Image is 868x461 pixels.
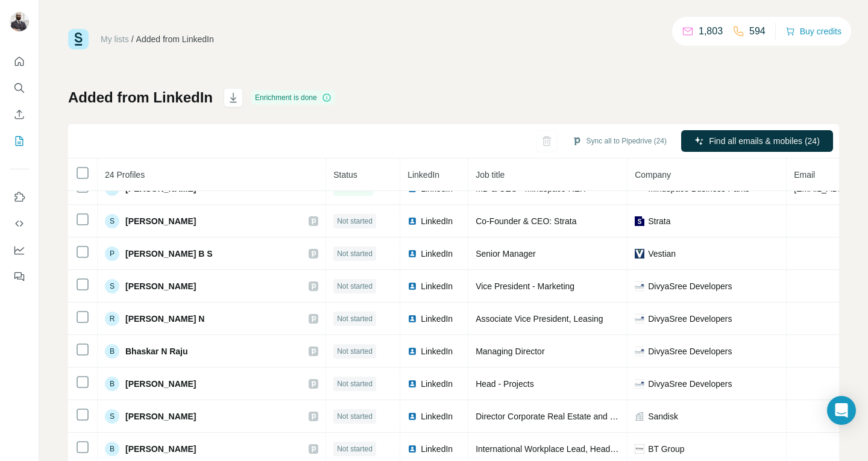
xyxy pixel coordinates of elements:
div: P [105,246,119,261]
span: Status [333,170,357,180]
span: Associate Vice President, Leasing [476,314,603,324]
div: Added from LinkedIn [136,33,214,45]
span: DivyaSree Developers [648,345,732,357]
span: [PERSON_NAME] B S [125,248,213,260]
img: company-logo [635,249,644,259]
div: Open Intercom Messenger [827,396,856,425]
img: Avatar [10,12,29,31]
span: Managing Director [476,347,544,356]
span: [PERSON_NAME] [125,410,196,422]
button: Enrich CSV [10,104,29,125]
button: Quick start [10,51,29,72]
span: Not started [337,248,373,259]
span: Co-Founder & CEO: Strata [476,216,576,226]
span: Vice President - Marketing [476,281,574,291]
span: [PERSON_NAME] [125,378,196,390]
button: Sync all to Pipedrive (24) [564,132,675,150]
span: Sandisk [648,410,678,422]
span: Bhaskar N Raju [125,345,187,357]
img: LinkedIn logo [407,249,417,259]
img: LinkedIn logo [407,412,417,421]
p: 594 [749,24,766,39]
img: Surfe Logo [68,29,89,49]
img: company-logo [635,379,644,389]
span: [PERSON_NAME] [125,215,196,227]
button: Buy credits [785,23,841,40]
img: company-logo [635,444,644,454]
button: Feedback [10,266,29,287]
div: S [105,279,119,293]
div: Enrichment is done [251,90,335,105]
span: LinkedIn [421,215,453,227]
span: Strata [648,215,670,227]
li: / [131,33,134,45]
span: [PERSON_NAME] [125,443,196,455]
span: [PERSON_NAME] N [125,313,204,325]
button: Search [10,77,29,99]
span: Senior Manager [476,249,536,259]
button: Find all emails & mobiles (24) [681,130,833,152]
div: B [105,442,119,456]
h1: Added from LinkedIn [68,88,213,107]
a: My lists [101,34,129,44]
span: DivyaSree Developers [648,378,732,390]
img: LinkedIn logo [407,281,417,291]
div: S [105,409,119,424]
div: S [105,214,119,228]
img: company-logo [635,216,644,226]
span: DivyaSree Developers [648,313,732,325]
div: B [105,344,119,359]
div: R [105,312,119,326]
span: Not started [337,313,373,324]
span: LinkedIn [421,410,453,422]
span: Job title [476,170,505,180]
span: Email [794,170,815,180]
img: LinkedIn logo [407,444,417,454]
span: LinkedIn [407,170,439,180]
img: company-logo [635,281,644,291]
span: LinkedIn [421,378,453,390]
img: company-logo [635,314,644,324]
span: Vestian [648,248,676,260]
img: LinkedIn logo [407,216,417,226]
span: Not started [337,444,373,454]
button: Use Surfe API [10,213,29,234]
p: 1,803 [699,24,723,39]
button: My lists [10,130,29,152]
span: 24 Profiles [105,170,145,180]
span: DivyaSree Developers [648,280,732,292]
img: LinkedIn logo [407,379,417,389]
span: Not started [337,346,373,357]
span: LinkedIn [421,443,453,455]
span: LinkedIn [421,345,453,357]
span: International Workplace Lead, Head of Corporate Real Estate and Facilities [GEOGRAPHIC_DATA] [476,444,847,454]
span: Head - Projects [476,379,533,389]
span: Not started [337,281,373,292]
span: LinkedIn [421,280,453,292]
span: Company [635,170,671,180]
span: LinkedIn [421,313,453,325]
img: LinkedIn logo [407,314,417,324]
button: Dashboard [10,239,29,261]
span: Not started [337,216,373,227]
span: BT Group [648,443,684,455]
span: LinkedIn [421,248,453,260]
span: Not started [337,411,373,422]
img: company-logo [635,347,644,356]
div: B [105,377,119,391]
button: Use Surfe on LinkedIn [10,186,29,208]
span: Not started [337,378,373,389]
span: MD & CEO - Mindspace REIT [476,184,587,193]
img: LinkedIn logo [407,347,417,356]
span: Find all emails & mobiles (24) [709,135,820,147]
span: [PERSON_NAME] [125,280,196,292]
